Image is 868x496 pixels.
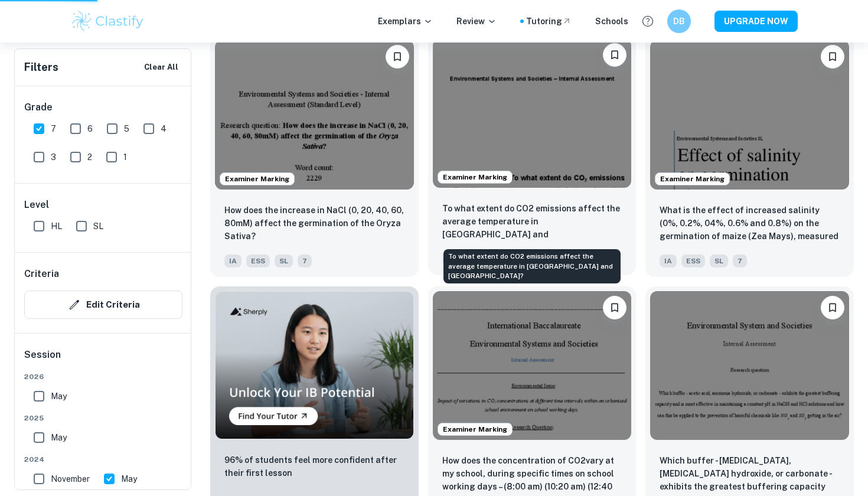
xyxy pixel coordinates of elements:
p: Exemplars [378,15,433,28]
span: ESS [246,254,270,267]
img: ESS IA example thumbnail: How does the increase in NaCl (0, 20, 40 [215,40,414,189]
img: ESS IA example thumbnail: What is the effect of increased salinity [650,40,849,189]
button: Edit Criteria [24,291,182,319]
button: Bookmark [603,296,626,319]
span: SL [275,254,293,267]
h6: Filters [24,59,58,76]
span: 7 [298,254,312,267]
span: ESS [681,254,705,267]
p: Review [456,15,497,28]
h6: Session [24,348,182,371]
p: 96% of students feel more confident after their first lesson [224,453,404,479]
span: SL [93,220,103,233]
span: Examiner Marking [655,174,729,184]
a: Tutoring [526,15,572,28]
h6: Criteria [24,267,59,281]
span: 2 [87,151,92,164]
span: November [51,472,90,485]
h6: DB [673,15,686,28]
button: Clear All [141,58,181,76]
h6: Grade [24,100,182,115]
p: What is the effect of increased salinity (0%, 0.2%, 04%, 0.6% and 0.8%) on the germination of mai... [660,204,840,244]
a: Examiner MarkingBookmarkHow does the increase in NaCl (0, 20, 40, 60, 80mM) affect the germinatio... [210,35,419,276]
span: HL [51,220,62,233]
button: UPGRADE NOW [714,11,798,32]
span: May [51,390,67,403]
span: Examiner Marking [220,174,294,184]
a: Schools [595,15,628,28]
span: 2024 [24,454,182,465]
span: 3 [51,151,56,164]
span: May [51,431,67,444]
span: 7 [51,122,56,135]
img: ESS IA example thumbnail: Which buffer - acetic acid, ammonia hydr [650,291,849,440]
span: 5 [124,122,129,135]
span: IA [224,254,242,267]
button: Help and Feedback [638,11,658,31]
img: Clastify logo [70,9,145,33]
span: 1 [123,151,127,164]
span: Examiner Marking [438,172,512,182]
button: Bookmark [821,296,844,319]
p: To what extent do CO2 emissions affect the average temperature in Indonesia and Ecuador? [442,202,622,242]
img: ESS IA example thumbnail: How does the concentration of CO2vary at [433,291,632,440]
img: ESS IA example thumbnail: To what extent do CO2 emissions affect t [433,38,632,187]
span: 2026 [24,371,182,382]
span: 7 [733,254,747,267]
span: SL [710,254,728,267]
span: 2025 [24,413,182,423]
span: Examiner Marking [438,424,512,435]
p: Which buffer - acetic acid, ammonia hydroxide, or carbonate - exhibits the greatest buffering cap... [660,454,840,494]
span: May [121,472,137,485]
span: 4 [161,122,167,135]
span: 6 [87,122,93,135]
button: Bookmark [821,45,844,68]
a: Examiner MarkingBookmarkWhat is the effect of increased salinity (0%, 0.2%, 04%, 0.6% and 0.8%) o... [645,35,854,276]
p: How does the increase in NaCl (0, 20, 40, 60, 80mM) affect the germination of the Oryza Sativa? [224,204,404,243]
img: Thumbnail [215,291,414,439]
div: To what extent do CO2 emissions affect the average temperature in [GEOGRAPHIC_DATA] and [GEOGRAPH... [443,249,621,283]
span: IA [660,254,677,267]
button: Bookmark [386,45,409,68]
button: DB [667,9,691,33]
button: Bookmark [603,43,626,67]
a: Examiner MarkingBookmarkTo what extent do CO2 emissions affect the average temperature in Indones... [428,35,637,276]
h6: Level [24,198,182,212]
p: How does the concentration of CO2vary at my school, during specific times on school working days ... [442,454,622,494]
